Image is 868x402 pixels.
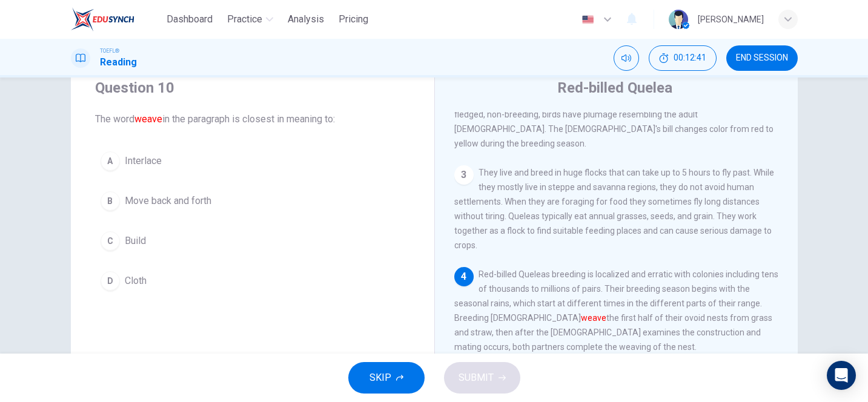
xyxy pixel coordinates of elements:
h4: Question 10 [95,78,410,97]
div: Open Intercom Messenger [827,361,856,390]
img: Profile picture [669,10,688,29]
button: DCloth [95,266,410,296]
div: C [101,231,120,251]
span: Build [125,234,146,248]
button: AInterlace [95,146,410,176]
div: 3 [454,165,474,185]
span: Move back and forth [125,194,211,208]
a: EduSynch logo [71,7,162,31]
div: A [101,151,120,171]
h4: Red-billed Quelea [557,78,672,97]
button: BMove back and forth [95,186,410,216]
button: Practice [222,8,278,30]
span: Practice [227,12,262,27]
span: 00:12:41 [674,53,706,63]
img: en [580,15,595,24]
button: Pricing [334,8,373,30]
button: Dashboard [162,8,217,30]
font: weave [581,313,606,323]
span: Interlace [125,154,162,168]
span: END SESSION [736,53,788,63]
div: [PERSON_NAME] [698,12,764,27]
span: Analysis [288,12,324,27]
div: Mute [614,45,639,71]
span: TOEFL® [100,47,119,55]
div: D [101,271,120,291]
span: The word in the paragraph is closest in meaning to: [95,112,410,127]
button: CBuild [95,226,410,256]
button: END SESSION [726,45,798,71]
div: Hide [649,45,717,71]
div: 4 [454,267,474,286]
span: Dashboard [167,12,213,27]
img: EduSynch logo [71,7,134,31]
h1: Reading [100,55,137,70]
span: Cloth [125,274,147,288]
span: They live and breed in huge flocks that can take up to 5 hours to fly past. While they mostly liv... [454,168,774,250]
font: weave [134,113,162,125]
button: Analysis [283,8,329,30]
button: 00:12:41 [649,45,717,71]
button: SKIP [348,362,425,394]
span: Pricing [339,12,368,27]
div: B [101,191,120,211]
span: SKIP [369,369,391,386]
span: Red-billed Queleas breeding is localized and erratic with colonies including tens of thousands to... [454,269,778,352]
